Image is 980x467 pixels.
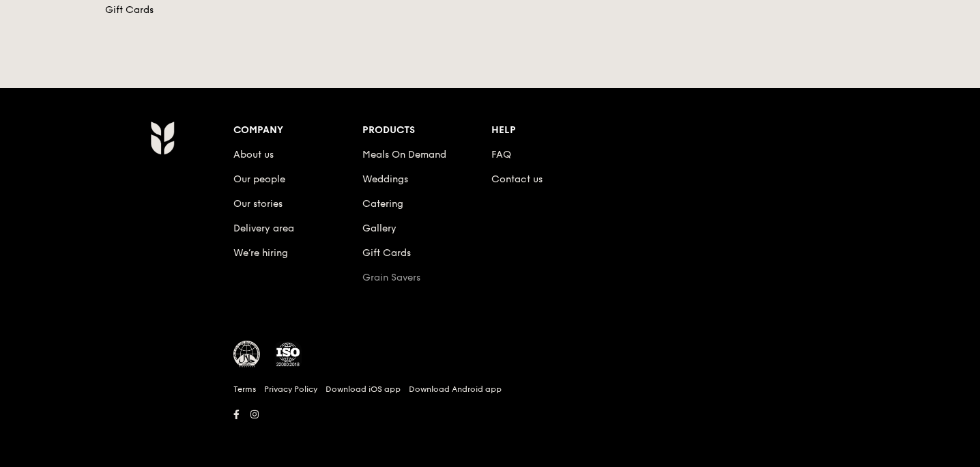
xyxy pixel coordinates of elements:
a: About us [233,149,274,160]
a: Gift Cards [105,3,285,17]
a: Download Android app [409,384,502,395]
a: FAQ [491,149,511,160]
a: Gift Cards [362,247,411,259]
img: ISO Certified [274,341,302,368]
a: Privacy Policy [264,384,317,395]
a: Catering [362,198,403,210]
img: MUIS Halal Certified [233,341,261,368]
div: Products [362,121,491,140]
a: Meals On Demand [362,149,446,160]
a: We’re hiring [233,247,288,259]
a: Terms [233,384,256,395]
div: Help [491,121,620,140]
img: Grain [150,121,174,155]
a: Contact us [491,173,543,185]
a: Grain Savers [362,272,420,283]
a: Our people [233,173,285,185]
a: Download iOS app [326,384,401,395]
a: Delivery area [233,223,294,234]
h6: Revision [97,424,883,435]
a: Our stories [233,198,283,210]
div: Company [233,121,362,140]
a: Weddings [362,173,408,185]
a: Gallery [362,223,397,234]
